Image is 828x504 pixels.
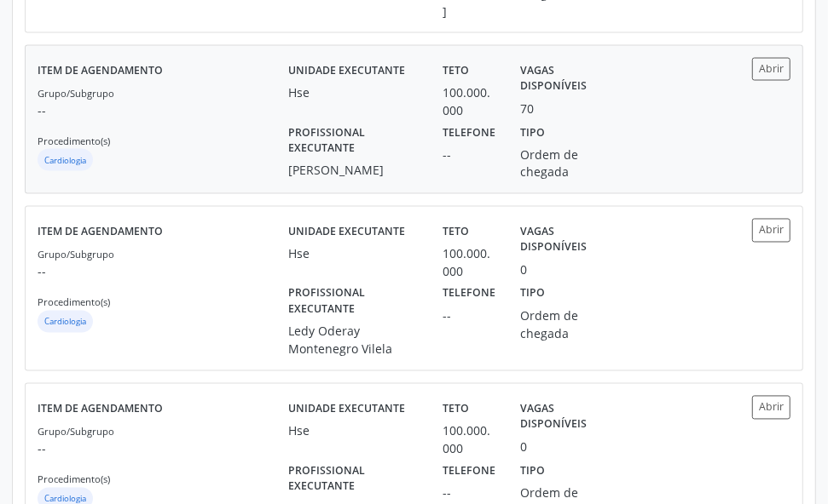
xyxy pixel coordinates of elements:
div: Hse [288,83,419,101]
small: Cardiologia [44,317,86,328]
small: Procedimento(s) [38,135,110,147]
div: -- [443,484,496,502]
label: Teto [443,396,469,422]
label: Profissional executante [288,119,419,161]
div: -- [443,307,496,325]
div: 70 [520,100,534,117]
div: Hse [288,245,419,263]
div: 100.000.000 [443,422,496,458]
label: Vagas disponíveis [520,396,612,438]
button: Abrir [752,219,790,242]
small: Procedimento(s) [38,296,110,309]
div: 100.000.000 [443,245,496,281]
label: Teto [443,58,469,84]
label: Vagas disponíveis [520,58,612,100]
p: -- [38,440,288,458]
label: Item de agendamento [38,219,163,245]
label: Teto [443,219,469,245]
label: Profissional executante [288,458,419,500]
div: 0 [520,261,527,279]
label: Unidade executante [288,219,405,245]
small: Cardiologia [44,155,86,166]
p: -- [38,263,288,281]
div: Ordem de chegada [520,307,612,343]
label: Item de agendamento [38,58,163,84]
label: Unidade executante [288,396,405,422]
div: 100.000.000 [443,83,496,119]
label: Profissional executante [288,281,419,323]
label: Telefone [443,119,495,146]
p: -- [38,101,288,119]
label: Item de agendamento [38,396,163,422]
label: Tipo [520,119,545,146]
div: [PERSON_NAME] [288,162,419,180]
label: Telefone [443,281,495,307]
div: Hse [288,422,419,440]
small: Procedimento(s) [38,473,110,486]
div: 0 [520,438,527,456]
button: Abrir [752,396,790,419]
label: Telefone [443,458,495,484]
small: Grupo/Subgrupo [38,426,114,438]
small: Grupo/Subgrupo [38,249,114,261]
label: Vagas disponíveis [520,219,612,261]
div: -- [443,146,496,163]
label: Unidade executante [288,58,405,84]
div: Ledy Oderay Montenegro Vilela [288,323,419,358]
label: Tipo [520,458,545,484]
button: Abrir [752,58,790,81]
small: Grupo/Subgrupo [38,87,114,100]
label: Tipo [520,281,545,307]
div: Ordem de chegada [520,146,612,181]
